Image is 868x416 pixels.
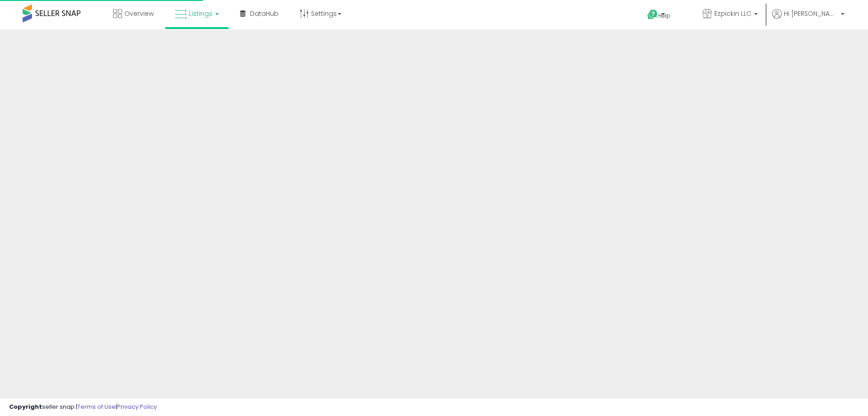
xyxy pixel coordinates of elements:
[124,9,154,18] span: Overview
[9,403,157,411] div: seller snap | |
[640,2,688,29] a: Help
[9,402,42,411] strong: Copyright
[117,402,157,411] a: Privacy Policy
[189,9,212,18] span: Listings
[714,9,751,18] span: Ezpickin LLC
[77,402,116,411] a: Terms of Use
[658,12,670,19] span: Help
[647,9,658,20] i: Get Help
[250,9,278,18] span: DataHub
[772,9,844,29] a: Hi [PERSON_NAME]
[784,9,838,18] span: Hi [PERSON_NAME]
